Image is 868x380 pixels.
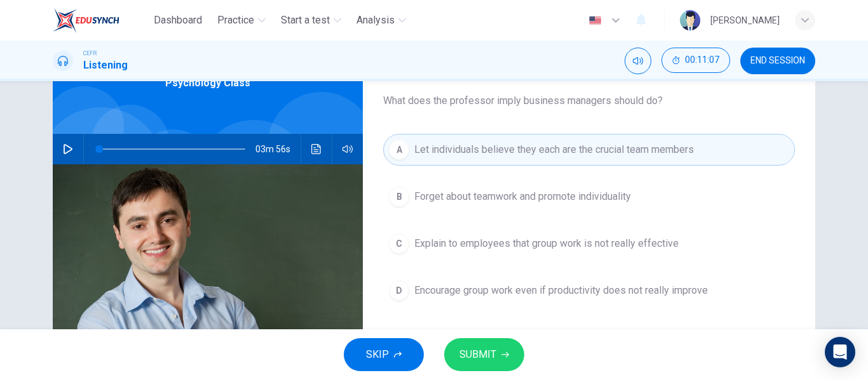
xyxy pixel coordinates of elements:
div: Hide [661,48,730,74]
button: BForget about teamwork and promote individuality [383,181,795,213]
span: Analysis [356,13,395,28]
img: Profile picture [680,10,700,30]
span: CEFR [83,49,97,58]
div: Mute [625,48,651,74]
h1: Listening [83,58,128,73]
span: Practice [217,13,254,28]
span: What does the professor imply business managers should do? [383,93,795,108]
button: Practice [212,9,271,32]
div: B [389,187,409,207]
button: Dashboard [149,9,207,32]
span: Explain to employees that group work is not really effective [414,236,679,251]
span: Psychology Class [165,75,250,91]
img: EduSynch logo [53,8,119,33]
span: 00:11:07 [685,55,719,65]
span: SUBMIT [459,346,496,364]
button: DEncourage group work even if productivity does not really improve [383,275,795,306]
button: END SESSION [740,48,815,74]
img: en [587,16,603,25]
button: Click to see the audio transcription [306,134,327,164]
button: Analysis [351,9,411,32]
span: Dashboard [154,13,202,28]
a: EduSynch logo [53,8,149,33]
div: C [389,233,409,254]
button: 00:11:07 [661,48,730,73]
span: Encourage group work even if productivity does not really improve [414,283,708,298]
span: Forget about teamwork and promote individuality [414,189,631,204]
span: Let individuals believe they each are the crucial team members [414,142,694,157]
div: Open Intercom Messenger [825,337,855,367]
div: A [389,140,409,160]
button: Start a test [276,9,346,32]
span: Start a test [281,13,330,28]
span: 03m 56s [255,134,301,164]
button: SKIP [344,338,424,371]
div: D [389,280,409,301]
span: END SESSION [750,56,805,66]
span: SKIP [366,346,389,364]
button: ALet individuals believe they each are the crucial team members [383,134,795,166]
button: SUBMIT [444,338,524,371]
button: CExplain to employees that group work is not really effective [383,228,795,259]
div: [PERSON_NAME] [710,13,780,28]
